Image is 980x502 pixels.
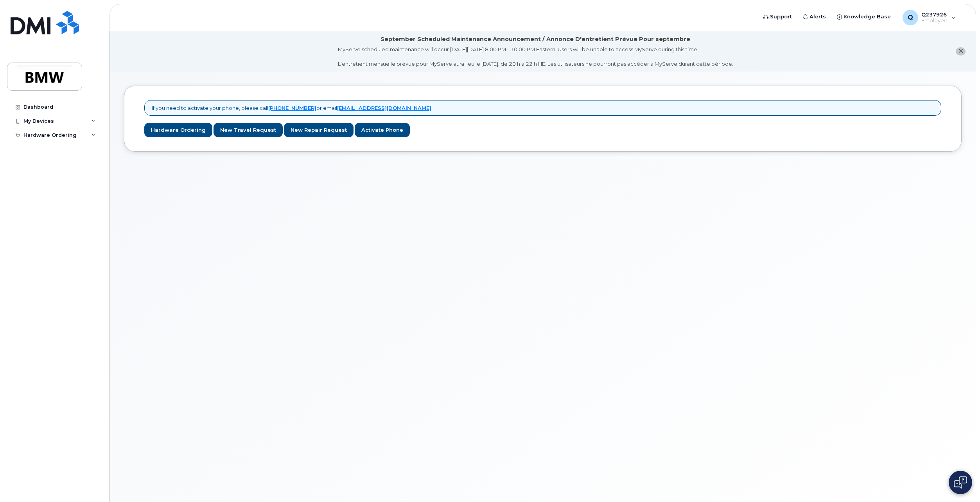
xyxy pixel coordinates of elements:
a: [PHONE_NUMBER] [268,105,316,111]
div: September Scheduled Maintenance Announcement / Annonce D'entretient Prévue Pour septembre [381,35,690,43]
img: Open chat [954,476,967,489]
p: If you need to activate your phone, please call or email [152,104,431,112]
div: MyServe scheduled maintenance will occur [DATE][DATE] 8:00 PM - 10:00 PM Eastern. Users will be u... [338,46,733,68]
button: close notification [956,47,966,56]
a: Activate Phone [355,123,410,137]
a: Hardware Ordering [144,123,212,137]
a: New Travel Request [214,123,283,137]
a: [EMAIL_ADDRESS][DOMAIN_NAME] [337,105,431,111]
a: New Repair Request [284,123,354,137]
